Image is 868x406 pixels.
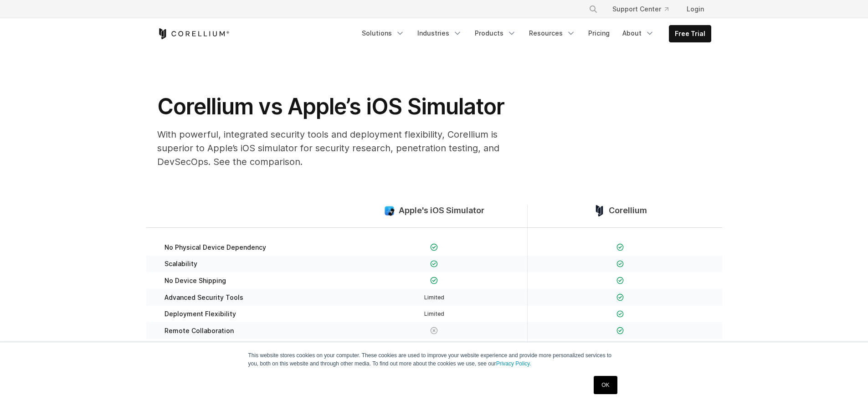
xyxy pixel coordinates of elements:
a: OK [594,376,617,394]
span: No Device Shipping [164,277,226,285]
a: Support Center [605,1,676,17]
img: Checkmark [616,293,624,301]
img: Checkmark [430,277,438,284]
a: Solutions [356,25,410,41]
a: Privacy Policy. [496,360,531,367]
a: Login [679,1,711,17]
span: Apple's iOS Simulator [399,206,484,216]
a: Industries [412,25,467,41]
a: Resources [524,25,581,41]
a: About [617,25,660,41]
button: Search [585,1,601,17]
a: Corellium Home [157,28,230,39]
img: Checkmark [430,260,438,268]
span: Scalability [164,260,197,268]
div: Navigation Menu [578,1,711,17]
img: Checkmark [430,243,438,251]
img: compare_ios-simulator--large [384,205,395,216]
img: Checkmark [616,310,624,318]
a: Free Trial [669,26,711,42]
img: Checkmark [616,260,624,268]
span: Limited [424,310,444,317]
img: Checkmark [616,327,624,334]
img: Checkmark [616,243,624,251]
p: With powerful, integrated security tools and deployment flexibility, Corellium is superior to App... [157,128,522,169]
span: Deployment Flexibility [164,310,236,318]
span: Advanced Security Tools [164,293,243,302]
p: This website stores cookies on your computer. These cookies are used to improve your website expe... [248,351,620,368]
span: Limited [424,294,444,301]
span: Corellium [609,206,647,216]
a: Pricing [583,25,615,41]
a: Products [469,25,522,41]
span: No Physical Device Dependency [164,243,266,252]
span: Remote Collaboration [164,327,234,335]
h1: Corellium vs Apple’s iOS Simulator [157,93,522,120]
img: Checkmark [616,277,624,284]
img: X [430,327,438,334]
div: Navigation Menu [356,25,711,42]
